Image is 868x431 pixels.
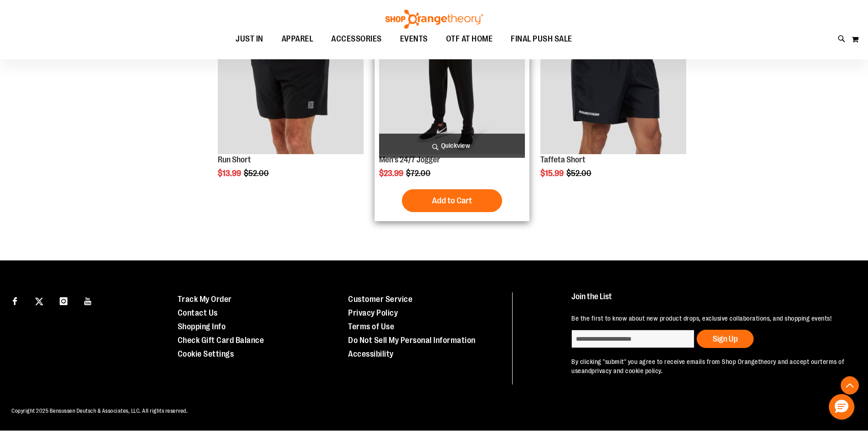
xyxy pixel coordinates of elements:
span: EVENTS [400,29,428,49]
a: Check Gift Card Balance [178,336,264,345]
span: $23.99 [379,169,405,178]
a: Product image for 24/7 JoggerSALE [379,8,525,156]
button: Back To Top [841,376,859,395]
a: Product image for Run ShortSALE [218,8,364,156]
a: Cookie Settings [178,349,234,358]
div: product [536,4,691,202]
p: By clicking "submit" you agree to receive emails from Shop Orangetheory and accept our and [571,357,847,375]
img: Product image for Run Short [218,8,364,154]
a: Men's 24/7 Jogger [379,155,440,164]
a: Do Not Sell My Personal Information [348,336,476,345]
a: Track My Order [178,295,232,304]
a: Contact Us [178,308,218,317]
a: FINAL PUSH SALE [502,29,581,49]
img: Product image for 24/7 Jogger [379,8,525,154]
a: Taffeta Short [540,155,586,164]
span: $52.00 [244,169,270,178]
a: Product image for Taffeta ShortSALE [540,8,686,156]
a: APPAREL [272,29,323,50]
span: ACCESSORIES [331,29,382,49]
a: Visit our Youtube page [80,292,96,308]
a: EVENTS [391,29,437,50]
a: Visit our X page [31,292,47,308]
p: Be the first to know about new product drops, exclusive collaborations, and shopping events! [571,314,847,323]
span: JUST IN [236,29,263,49]
a: Quickview [379,134,525,158]
a: JUST IN [226,29,272,50]
a: privacy and cookie policy. [591,367,663,374]
a: Terms of Use [348,322,394,331]
span: Add to Cart [432,196,472,206]
span: FINAL PUSH SALE [511,29,572,49]
a: Customer Service [348,295,412,304]
img: Product image for Taffeta Short [540,8,686,154]
a: OTF AT HOME [437,29,502,50]
img: Shop Orangetheory [384,10,484,29]
button: Sign Up [697,330,754,348]
span: $15.99 [540,169,565,178]
span: $52.00 [566,169,593,178]
a: Run Short [218,155,251,164]
a: Accessibility [348,349,394,358]
span: OTF AT HOME [446,29,493,49]
div: product [213,4,368,202]
span: APPAREL [282,29,313,49]
a: Privacy Policy [348,308,398,317]
span: Sign Up [713,334,738,343]
a: Visit our Facebook page [7,292,23,308]
span: $72.00 [406,169,432,178]
a: Visit our Instagram page [56,292,72,308]
a: ACCESSORIES [322,29,391,50]
a: Shopping Info [178,322,226,331]
button: Add to Cart [402,189,502,212]
img: Twitter [35,297,43,306]
span: Copyright 2025 Bensussen Deutsch & Associates, LLC. All rights reserved. [11,408,188,414]
h4: Join the List [571,292,847,309]
span: $13.99 [218,169,242,178]
div: product [375,4,529,222]
button: Hello, have a question? Let’s chat. [829,394,854,420]
input: enter email [571,330,694,348]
